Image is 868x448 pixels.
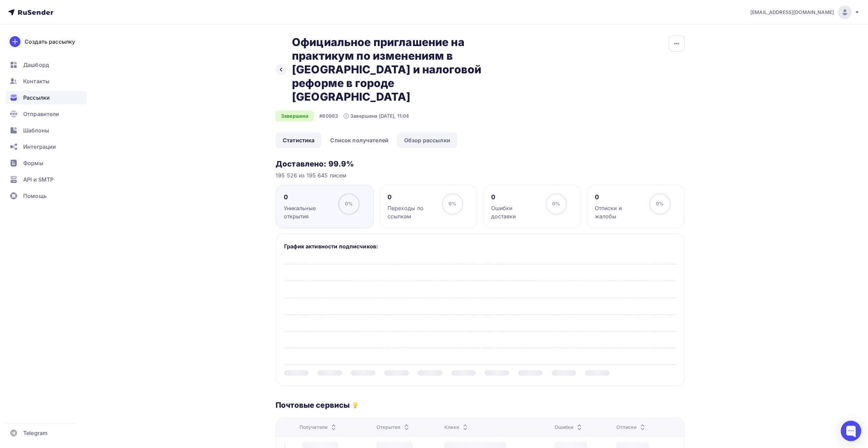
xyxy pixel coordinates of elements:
[343,113,409,119] div: Завершена [DATE], 11:04
[491,193,539,201] div: 0
[23,192,47,200] span: Помощь
[292,35,498,104] h2: Официальное приглашение на практикум по изменениям в [GEOGRAPHIC_DATA] и налоговой реформе в горо...
[284,242,676,250] h5: График активности подписчиков:
[5,124,87,137] a: Шаблоны
[448,201,456,206] span: 0%
[23,77,49,85] span: Контакты
[552,201,560,206] span: 0%
[616,424,647,431] div: Отписки
[323,132,396,148] a: Список получателей
[299,424,338,431] div: Получатели
[23,175,54,184] span: API и SMTP
[276,132,322,148] a: Статистика
[750,5,860,19] a: [EMAIL_ADDRESS][DOMAIN_NAME]
[387,204,436,220] div: Переходы по ссылкам
[319,113,338,119] div: #60983
[5,58,87,72] a: Дашборд
[276,159,685,169] h3: Доставлено: 99.9%
[23,159,43,167] span: Формы
[750,9,834,16] span: [EMAIL_ADDRESS][DOMAIN_NAME]
[377,424,411,431] div: Открытия
[23,110,59,118] span: Отправители
[5,156,87,170] a: Формы
[23,126,49,134] span: Шаблоны
[23,93,50,102] span: Рассылки
[5,107,87,121] a: Отправители
[656,201,664,206] span: 0%
[23,61,49,69] span: Дашборд
[276,111,314,121] div: Завершена
[555,424,584,431] div: Ошибки
[23,429,47,437] span: Telegram
[595,204,643,220] div: Отписки и жалобы
[284,193,332,201] div: 0
[387,193,436,201] div: 0
[397,132,457,148] a: Обзор рассылки
[491,204,539,220] div: Ошибки доставки
[25,38,75,46] div: Создать рассылку
[444,424,469,431] div: Клики
[5,91,87,104] a: Рассылки
[23,143,56,151] span: Интеграции
[595,193,643,201] div: 0
[284,204,332,220] div: Уникальные открытия
[5,74,87,88] a: Контакты
[276,171,685,179] div: 195 526 из 195 645 писем
[345,201,353,206] span: 0%
[276,400,350,410] h3: Почтовые сервисы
